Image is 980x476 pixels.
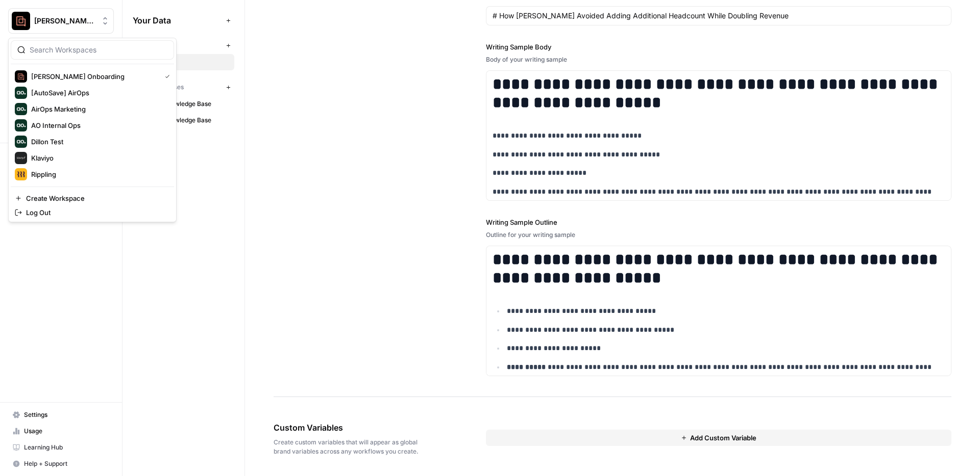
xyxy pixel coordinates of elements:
[8,8,114,34] button: Workspace: Rafaël Onboarding
[24,443,109,452] span: Learning Hub
[15,136,27,148] img: Dillon Test Logo
[11,205,174,220] a: Log Out
[24,459,109,468] span: Help + Support
[30,45,167,55] input: Search Workspaces
[486,430,951,446] button: Add Custom Variable
[486,42,951,52] label: Writing Sample Body
[274,438,429,456] span: Create custom variables that will appear as global brand variables across any workflows you create.
[24,410,109,419] span: Settings
[8,407,114,423] a: Settings
[8,456,114,472] button: Help + Support
[11,191,174,205] a: Create Workspace
[15,119,27,131] img: AO Internal Ops Logo
[133,96,234,112] a: New Knowledge Base
[486,217,951,227] label: Writing Sample Outline
[133,54,234,70] a: Gorgias
[31,104,166,114] span: AirOps Marketing
[31,120,166,130] span: AO Internal Ops
[12,12,30,30] img: Rafaël Onboarding Logo
[133,112,234,128] a: New Knowledge Base
[149,99,230,109] span: New Knowledge Base
[31,88,166,98] span: [AutoSave] AirOps
[690,433,756,443] span: Add Custom Variable
[15,152,27,164] img: Klaviyo Logo
[149,116,230,125] span: New Knowledge Base
[8,439,114,456] a: Learning Hub
[8,423,114,439] a: Usage
[31,71,157,82] span: [PERSON_NAME] Onboarding
[15,168,27,180] img: Rippling Logo
[24,427,109,436] span: Usage
[493,11,945,21] input: Game Day Gear Guide
[26,207,166,218] span: Log Out
[31,169,166,179] span: Rippling
[34,16,96,26] span: [PERSON_NAME] Onboarding
[274,421,429,434] span: Custom Variables
[31,153,166,163] span: Klaviyo
[149,58,230,67] span: Gorgias
[486,55,951,64] div: Body of your writing sample
[486,230,951,240] div: Outline for your writing sample
[31,137,166,147] span: Dillon Test
[26,193,166,203] span: Create Workspace
[8,38,177,222] div: Workspace: Rafaël Onboarding
[15,87,27,99] img: [AutoSave] AirOps Logo
[15,70,27,83] img: Rafaël Onboarding Logo
[15,103,27,115] img: AirOps Marketing Logo
[133,14,222,27] span: Your Data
